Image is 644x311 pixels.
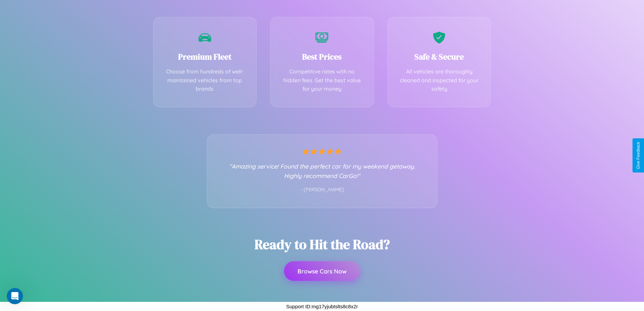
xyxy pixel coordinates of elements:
[286,302,358,311] p: Support ID: mg17yjubtslts8c8x2r
[164,51,246,62] h3: Premium Fleet
[636,142,641,169] div: Give Feedback
[164,67,246,93] p: Choose from hundreds of well-maintained vehicles from top brands
[221,161,424,180] p: "Amazing service! Found the perfect car for my weekend getaway. Highly recommend CarGo!"
[398,67,481,93] p: All vehicles are thoroughly cleaned and inspected for your safety
[284,261,360,281] button: Browse Cars Now
[255,235,390,253] h2: Ready to Hit the Road?
[221,185,424,194] p: - [PERSON_NAME]
[7,288,23,304] iframe: Intercom live chat
[398,51,481,62] h3: Safe & Secure
[281,67,363,93] p: Competitive rates with no hidden fees. Get the best value for your money
[281,51,363,62] h3: Best Prices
